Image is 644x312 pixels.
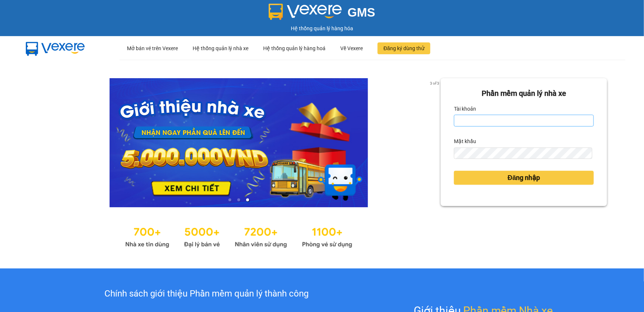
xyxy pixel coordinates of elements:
[454,88,594,99] div: Phần mềm quản lý nhà xe
[269,4,342,20] img: logo 2
[454,148,592,159] input: Mật khẩu
[193,37,248,60] div: Hệ thống quản lý nhà xe
[454,115,594,126] input: Tài khoản
[45,287,368,301] div: Chính sách giới thiệu Phần mềm quản lý thành công
[237,198,240,201] li: slide item 2
[428,78,441,88] p: 3 of 3
[37,78,47,207] button: previous slide / item
[228,198,231,201] li: slide item 1
[454,103,476,115] label: Tài khoản
[454,171,594,185] button: Đăng nhập
[246,198,249,201] li: slide item 3
[383,44,424,52] span: Đăng ký dùng thử
[454,135,476,147] label: Mật khẩu
[348,6,375,19] span: GMS
[378,42,430,54] button: Đăng ký dùng thử
[508,173,540,183] span: Đăng nhập
[127,37,178,60] div: Mở bán vé trên Vexere
[2,24,642,32] div: Hệ thống quản lý hàng hóa
[430,78,441,207] button: next slide / item
[125,222,352,250] img: Statistics.png
[269,11,375,17] a: GMS
[263,37,326,60] div: Hệ thống quản lý hàng hoá
[340,37,363,60] div: Về Vexere
[18,36,92,60] img: mbUUG5Q.png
